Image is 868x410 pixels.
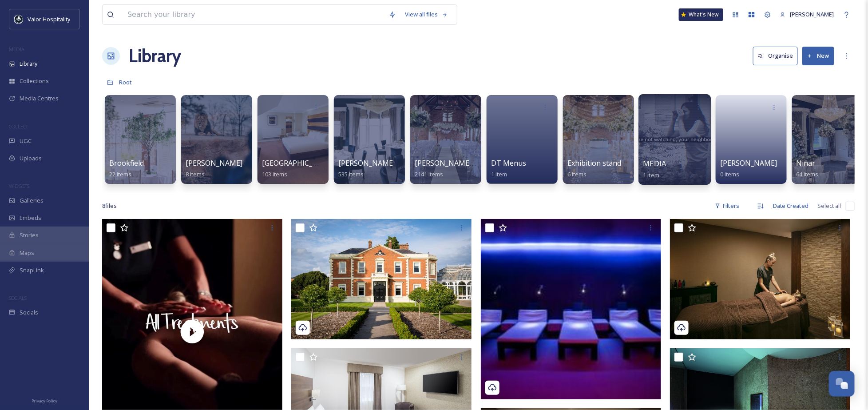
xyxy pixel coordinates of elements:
span: SOCIALS [9,295,27,301]
span: 1 item [643,171,660,179]
span: [GEOGRAPHIC_DATA][PERSON_NAME] [262,158,390,168]
span: COLLECT [9,123,28,130]
a: Library [129,43,181,69]
a: [PERSON_NAME] ALL535 items [338,159,409,178]
a: What's New [679,8,723,21]
span: MEDIA [643,159,666,168]
span: Embeds [20,214,41,222]
span: Select all [818,202,841,210]
span: Uploads [20,154,42,163]
a: Brookfield22 items [109,159,144,178]
span: [PERSON_NAME] [186,158,242,168]
span: Exhibition stand [567,158,621,168]
span: 1 item [491,170,507,178]
span: 103 items [262,170,287,178]
input: Search your library [123,5,384,24]
span: [PERSON_NAME] Weddings [415,158,506,168]
div: Filters [710,197,744,215]
span: Media Centres [20,94,59,103]
span: MEDIA [9,46,24,52]
span: Ninar [797,158,816,168]
span: Privacy Policy [32,398,57,404]
img: images [14,15,23,24]
a: [PERSON_NAME] Weddings2141 items [415,159,506,178]
a: Root [119,77,132,88]
span: Socials [20,308,38,317]
a: Organise [753,47,802,65]
span: [PERSON_NAME] ALL [338,158,409,168]
span: SnapLink [20,266,44,275]
span: Root [119,78,132,86]
a: [PERSON_NAME]0 items [720,159,777,178]
span: Stories [20,231,39,239]
button: New [802,47,834,65]
a: [GEOGRAPHIC_DATA][PERSON_NAME]103 items [262,159,390,178]
span: DT Menus [491,158,526,168]
span: Maps [20,249,34,257]
span: Galleries [20,196,44,205]
a: Ninar64 items [797,159,819,178]
span: 0 items [720,170,739,178]
a: View all files [400,6,452,23]
div: Date Created [769,197,813,215]
span: Valor Hospitality [28,15,70,23]
span: 8 items [186,170,205,178]
span: UGC [20,137,32,145]
span: 64 items [797,170,819,178]
span: Collections [20,77,49,85]
img: DT Hero image.jpeg [291,219,472,339]
span: 6 items [567,170,587,178]
a: Privacy Policy [32,395,57,406]
span: WIDGETS [9,183,29,189]
span: Library [20,60,37,68]
a: [PERSON_NAME] [776,6,839,23]
a: Exhibition stand6 items [567,159,621,178]
span: Brookfield [109,158,144,168]
a: MEDIA1 item [643,159,666,179]
span: [PERSON_NAME] [720,158,777,168]
span: 2141 items [415,170,443,178]
span: 8 file s [102,202,117,210]
span: 22 items [109,170,131,178]
button: Organise [753,47,798,65]
button: Open Chat [829,371,855,397]
a: [PERSON_NAME]8 items [186,159,242,178]
img: Twilight image 1.png [481,219,661,399]
img: Hot stone therapy.jpg [670,219,850,339]
span: 535 items [338,170,364,178]
a: DT Menus1 item [491,159,526,178]
span: [PERSON_NAME] [790,10,834,18]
